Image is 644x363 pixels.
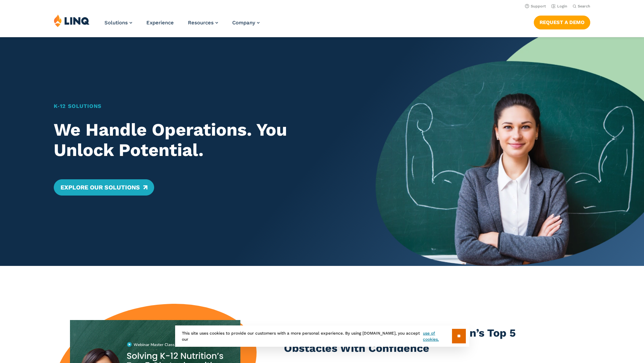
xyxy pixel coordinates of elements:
a: Login [551,4,567,8]
a: use of cookies. [423,330,452,342]
h2: We Handle Operations. You Unlock Potential. [54,120,350,160]
nav: Primary Navigation [104,14,260,37]
a: Solutions [104,20,132,26]
img: Home Banner [376,37,644,266]
img: LINQ | K‑12 Software [54,14,90,27]
a: Resources [188,20,218,26]
a: Request a Demo [534,16,590,29]
span: Solutions [104,20,128,26]
a: Experience [146,20,174,26]
span: Resources [188,20,214,26]
div: This site uses cookies to provide our customers with a more personal experience. By using [DOMAIN... [175,325,469,347]
a: Company [232,20,260,26]
a: Explore Our Solutions [54,179,154,196]
span: Company [232,20,255,26]
button: Open Search Bar [573,4,590,9]
span: Search [578,4,590,8]
h1: K‑12 Solutions [54,102,350,110]
nav: Button Navigation [534,14,590,29]
a: Support [525,4,546,8]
